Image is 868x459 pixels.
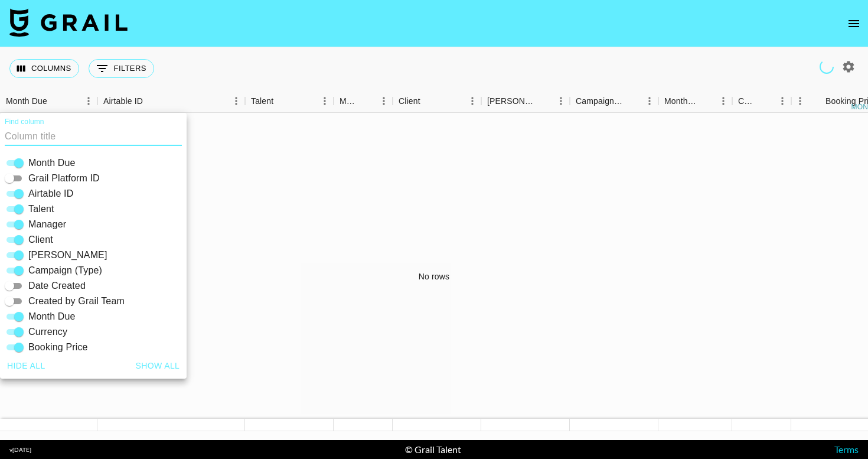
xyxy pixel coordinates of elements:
span: Refreshing users, talent, clients, campaigns, managers... [818,58,836,76]
button: Show filters [89,59,154,78]
span: [PERSON_NAME] [28,248,107,262]
button: Menu [227,92,245,110]
button: Sort [420,93,437,109]
div: Client [399,90,420,113]
div: Manager [334,90,393,113]
span: Client [28,233,53,247]
img: Grail Talent [9,8,128,37]
span: Grail Platform ID [28,171,100,185]
button: Menu [552,92,570,110]
button: Hide all [2,355,50,377]
span: Campaign (Type) [28,263,102,278]
div: Month Due [658,90,732,113]
label: Find column [5,117,44,127]
span: Date Created [28,279,86,293]
button: Sort [757,93,774,109]
button: Menu [375,92,393,110]
div: Booker [481,90,570,113]
span: Manager [28,217,66,232]
span: Booking Price [28,340,88,354]
button: Sort [624,93,641,109]
div: Currency [738,90,757,113]
button: Sort [698,93,714,109]
button: Menu [714,92,732,110]
div: Airtable ID [103,90,143,113]
div: Campaign (Type) [570,90,658,113]
div: Month Due [6,90,47,113]
button: Sort [273,93,290,109]
button: open drawer [842,12,866,35]
button: Sort [809,93,825,109]
button: Sort [358,93,375,109]
span: Talent [28,202,54,216]
div: Month Due [664,90,698,113]
button: Menu [316,92,334,110]
a: Terms [834,444,859,455]
span: Currency [28,325,67,339]
button: Select columns [9,59,79,78]
span: Month Due [28,310,76,324]
div: Campaign (Type) [576,90,624,113]
div: Talent [251,90,273,113]
div: [PERSON_NAME] [487,90,536,113]
button: Menu [641,92,658,110]
span: Month Due [28,156,76,170]
button: Menu [464,92,481,110]
div: v [DATE] [9,446,31,454]
div: Talent [245,90,334,113]
div: Currency [732,90,791,113]
button: Sort [47,93,64,109]
button: Show all [131,355,185,377]
button: Menu [791,92,809,110]
div: Airtable ID [97,90,245,113]
span: Created by Grail Team [28,294,125,308]
span: Airtable ID [28,187,73,201]
button: Menu [774,92,791,110]
div: Manager [340,90,358,113]
div: © Grail Talent [405,444,461,455]
input: Column title [5,127,182,146]
button: Sort [536,93,552,109]
button: Sort [143,93,159,109]
div: Client [393,90,481,113]
button: Menu [80,92,97,110]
